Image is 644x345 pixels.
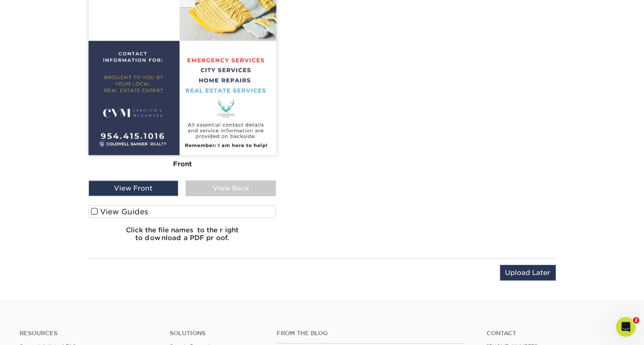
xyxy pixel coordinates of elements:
[89,181,179,196] div: View Front
[616,317,636,337] iframe: Intercom live chat
[170,330,264,337] h4: Solutions
[186,181,276,196] div: View Back
[20,330,157,337] h4: Resources
[89,226,276,248] h6: Click the file names to the right to download a PDF proof.
[89,205,276,218] label: View Guides
[487,330,624,337] a: Contact
[89,155,276,173] div: Front
[277,330,464,337] h4: From the Blog
[633,317,639,324] span: 2
[500,265,556,281] input: Upload Later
